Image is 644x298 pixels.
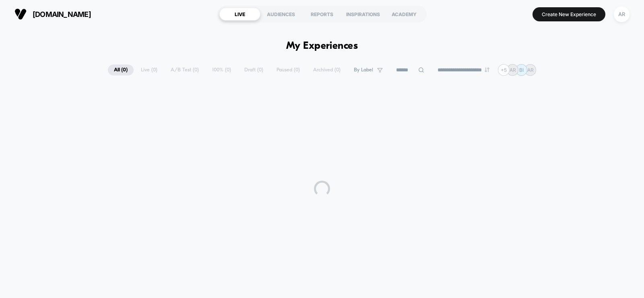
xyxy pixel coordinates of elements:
button: Create New Experience [533,7,605,21]
h1: My Experiences [286,40,358,52]
div: LIVE [219,8,260,21]
button: [DOMAIN_NAME] [12,8,93,21]
div: ACADEMY [384,8,425,21]
div: AR [614,6,630,22]
div: INSPIRATIONS [343,8,384,21]
span: [DOMAIN_NAME] [33,10,91,19]
p: AR [510,67,516,73]
span: All ( 0 ) [108,65,134,75]
img: Visually logo [14,8,27,20]
span: By Label [354,67,373,73]
img: end [485,67,489,72]
div: + 5 [498,64,510,76]
p: AR [527,67,534,73]
div: AUDIENCES [260,8,301,21]
button: AR [611,6,632,23]
p: BI [519,67,524,73]
div: REPORTS [301,8,343,21]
